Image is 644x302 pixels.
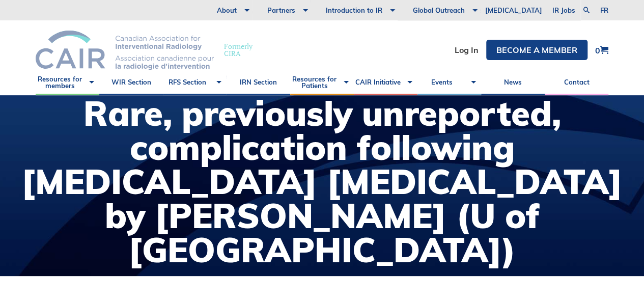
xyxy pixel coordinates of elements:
a: Resources for members [36,70,99,95]
a: fr [600,7,608,14]
a: FormerlyCIRA [36,31,263,70]
a: Resources for Patients [290,70,354,95]
span: Formerly CIRA [224,43,253,57]
a: WIR Section [99,70,163,95]
a: IRN Section [227,70,290,95]
a: Contact [545,70,608,95]
a: Become a member [486,40,587,60]
a: RFS Section [163,70,227,95]
a: CAIR Initiative [354,70,417,95]
img: CIRA [36,31,214,70]
a: News [481,70,545,95]
a: Log In [455,46,479,54]
h1: Rare, previously unreported, complication following [MEDICAL_DATA] [MEDICAL_DATA] by [PERSON_NAME... [10,96,634,267]
a: 0 [595,46,608,54]
a: Events [417,70,481,95]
